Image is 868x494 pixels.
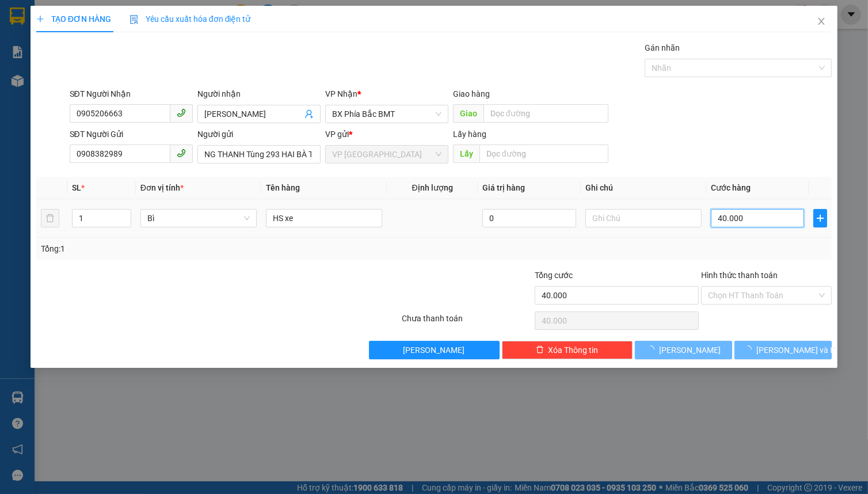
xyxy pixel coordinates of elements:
button: [PERSON_NAME] [635,341,732,359]
span: [PERSON_NAME] [403,344,465,356]
span: phone [177,108,186,117]
span: Bì [147,210,250,227]
span: [PERSON_NAME] [659,344,721,356]
span: phone [177,149,186,158]
span: Tổng cước [535,271,573,280]
label: Hình thức thanh toán [701,271,778,280]
input: Dọc đường [484,104,608,123]
div: Chưa thanh toán [401,312,534,332]
span: VP Nhận [325,89,357,98]
span: plus [36,15,44,23]
button: [PERSON_NAME] [369,341,500,359]
div: VP gửi [325,128,448,140]
span: delete [536,345,544,355]
input: VD: Bàn, Ghế [266,209,382,227]
img: icon [130,15,139,24]
input: 0 [482,209,576,227]
span: Yêu cầu xuất hóa đơn điện tử [130,14,251,24]
span: down [121,219,128,226]
div: Tổng: 1 [41,242,336,255]
label: Gán nhãn [645,43,680,52]
span: Giá trị hàng [482,183,525,192]
span: Increase Value [118,210,131,218]
input: Ghi Chú [585,209,702,227]
span: Đơn vị tính [140,183,184,192]
span: close [817,17,826,26]
div: Người gửi [197,128,321,140]
span: Tên hàng [266,183,300,192]
span: Cước hàng [711,183,751,192]
button: Close [805,6,837,38]
span: Decrease Value [118,218,131,227]
div: SĐT Người Nhận [70,88,193,100]
th: Ghi chú [581,177,706,199]
span: up [121,211,128,218]
span: Giao hàng [453,89,490,98]
span: Lấy hàng [453,130,486,139]
button: plus [813,209,827,227]
span: VP Đà Lạt [332,146,441,163]
button: delete [41,209,59,227]
span: loading [646,345,659,354]
span: SL [72,183,81,192]
span: Giao [453,104,484,123]
span: user-add [304,109,314,119]
button: [PERSON_NAME] và In [734,341,832,359]
span: Định lượng [412,183,453,192]
span: BX Phía Bắc BMT [332,105,441,123]
span: plus [814,214,827,223]
span: loading [744,345,756,354]
div: SĐT Người Gửi [70,128,193,140]
button: deleteXóa Thông tin [502,341,633,359]
span: Lấy [453,145,479,163]
span: [PERSON_NAME] và In [756,344,837,356]
div: Người nhận [197,88,321,100]
span: TẠO ĐƠN HÀNG [36,14,111,24]
span: Xóa Thông tin [549,344,599,356]
input: Dọc đường [479,145,608,163]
